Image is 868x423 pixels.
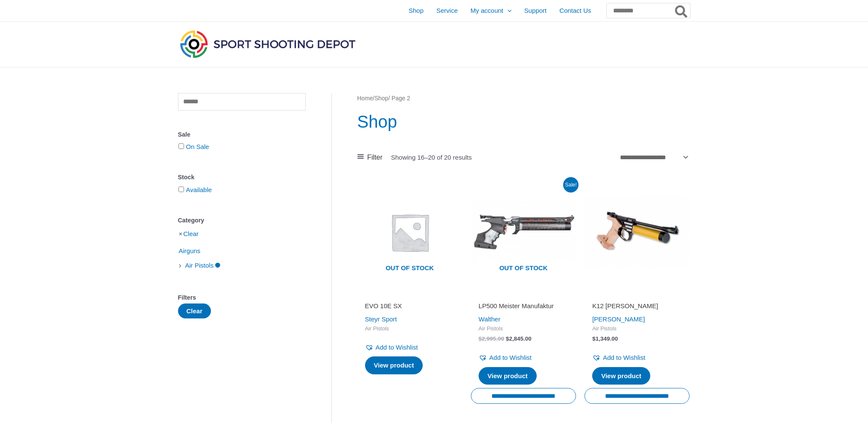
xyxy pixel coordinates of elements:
img: K12 Kid Pardini [585,180,690,285]
a: Read more about “LP500 Meister Manufaktur” [479,367,537,385]
a: Steyr Sport [365,315,397,323]
img: LP500 Meister Manufaktur [471,180,576,285]
h2: EVO 10E SX [365,302,455,310]
p: Showing 16–20 of 20 results [391,154,472,160]
div: Filters [178,292,306,304]
a: Airguns [178,247,202,254]
div: Sale [178,128,306,141]
h1: Shop [357,110,690,134]
span: $ [479,335,482,342]
span: $ [506,335,509,342]
span: Airguns [178,244,202,258]
span: Add to Wishlist [489,354,532,361]
iframe: Customer reviews powered by Trustpilot [365,290,455,300]
a: K12 [PERSON_NAME] [592,302,682,313]
nav: Breadcrumb [357,93,690,104]
input: Available [178,187,184,192]
button: Clear [178,303,211,318]
iframe: Customer reviews powered by Trustpilot [479,290,568,300]
a: Select options for “EVO 10E SX” [365,356,423,374]
a: Add to Wishlist [592,352,645,364]
span: Air Pistols [184,258,215,273]
a: Filter [357,151,383,164]
bdi: 1,349.00 [592,335,618,342]
select: Shop order [617,151,690,163]
bdi: 2,845.00 [506,335,532,342]
span: Out of stock [477,259,570,278]
h2: K12 [PERSON_NAME] [592,302,682,310]
input: On Sale [178,143,184,149]
span: $ [592,335,596,342]
img: Placeholder [357,180,462,285]
img: Sport Shooting Depot [178,28,357,60]
span: Air Pistols [365,325,455,333]
span: Filter [367,151,383,164]
a: Out of stock [471,180,576,285]
span: Air Pistols [479,325,568,333]
div: Category [178,214,306,227]
span: Out of stock [364,259,456,278]
iframe: Customer reviews powered by Trustpilot [592,290,682,300]
a: LP500 Meister Manufaktur [479,302,568,313]
a: Home [357,95,373,102]
div: Stock [178,171,306,184]
a: Add to Wishlist [365,341,418,353]
span: Air Pistols [592,325,682,333]
bdi: 2,995.00 [479,335,504,342]
a: On Sale [186,143,209,150]
a: Air Pistols [184,261,222,268]
span: Sale! [563,177,579,193]
a: Add to Wishlist [479,352,532,364]
a: [PERSON_NAME] [592,315,645,323]
span: Add to Wishlist [603,354,645,361]
a: Available [186,186,212,193]
h2: LP500 Meister Manufaktur [479,302,568,310]
a: Clear [183,230,199,237]
a: Out of stock [357,180,462,285]
a: Walther [479,315,500,323]
button: Search [673,3,690,18]
a: Read more about “K12 KID Pardini” [592,367,650,385]
a: Shop [374,95,388,102]
a: EVO 10E SX [365,302,455,313]
span: Add to Wishlist [376,344,418,351]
